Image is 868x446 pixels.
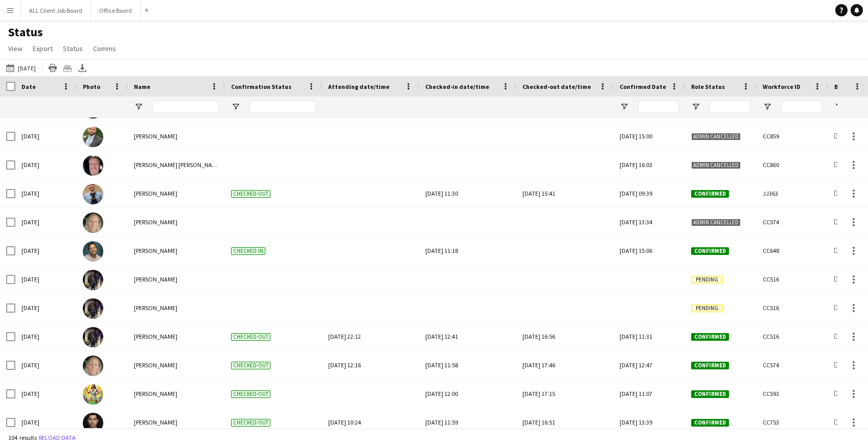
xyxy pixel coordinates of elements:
[59,42,87,55] a: Status
[691,190,729,198] span: Confirmed
[134,190,177,197] span: [PERSON_NAME]
[425,322,510,350] div: [DATE] 12:41
[691,276,723,284] span: Pending
[15,208,77,236] div: [DATE]
[425,408,510,436] div: [DATE] 11:59
[757,380,828,408] div: CC593
[425,237,510,265] div: [DATE] 11:18
[83,384,103,405] img: Alex Waddingham
[613,380,685,408] div: [DATE] 11:07
[83,298,103,319] img: Siddhesh Sangle
[231,362,270,369] span: Checked-out
[613,151,685,179] div: [DATE] 16:03
[89,42,120,55] a: Comms
[328,351,413,379] div: [DATE] 12:16
[613,179,685,207] div: [DATE] 09:39
[33,44,53,53] span: Export
[134,361,177,369] span: [PERSON_NAME]
[834,83,852,90] span: Board
[15,265,77,293] div: [DATE]
[134,390,177,397] span: [PERSON_NAME]
[93,44,116,53] span: Comms
[757,122,828,150] div: CC859
[522,408,607,436] div: [DATE] 16:51
[613,351,685,379] div: [DATE] 12:47
[231,190,270,198] span: Checked-out
[522,380,607,408] div: [DATE] 17:15
[691,390,729,398] span: Confirmed
[425,380,510,408] div: [DATE] 12:00
[231,390,270,398] span: Checked-out
[691,304,723,312] span: Pending
[231,333,270,341] span: Checked-out
[757,237,828,265] div: CC648
[231,102,240,111] button: Open Filter Menu
[328,83,390,90] span: Attending date/time
[134,418,177,426] span: [PERSON_NAME]
[613,208,685,236] div: [DATE] 13:34
[613,408,685,436] div: [DATE] 13:39
[328,322,413,350] div: [DATE] 22:12
[4,62,38,74] button: [DATE]
[134,161,222,169] span: [PERSON_NAME] [PERSON_NAME]
[15,122,77,150] div: [DATE]
[691,247,729,255] span: Confirmed
[613,122,685,150] div: [DATE] 15:00
[83,184,103,204] img: Ulugbek Abdurahmanov
[691,161,741,169] span: Admin cancelled
[83,241,103,262] img: Raymond Bethley
[834,102,843,111] button: Open Filter Menu
[4,42,27,55] a: View
[757,265,828,293] div: CC516
[134,247,177,254] span: [PERSON_NAME]
[638,101,679,113] input: Confirmed Date Filter Input
[83,327,103,347] img: Siddhesh Sangle
[83,413,103,433] img: Ryan Clayton
[83,127,103,147] img: Antonio Khara
[620,83,666,90] span: Confirmed Date
[21,1,91,20] button: ALL Client Job Board
[83,155,103,176] img: John Paul Smith
[15,179,77,207] div: [DATE]
[134,132,177,140] span: [PERSON_NAME]
[691,362,729,369] span: Confirmed
[83,356,103,376] img: Sarah Findlater
[134,333,177,340] span: [PERSON_NAME]
[757,208,828,236] div: CC574
[231,247,265,255] span: Checked-in
[29,42,57,55] a: Export
[15,294,77,322] div: [DATE]
[83,83,100,90] span: Photo
[21,83,36,90] span: Date
[757,294,828,322] div: CC516
[76,62,88,74] app-action-btn: Export XLSX
[691,219,741,226] span: Admin cancelled
[15,351,77,379] div: [DATE]
[47,62,59,74] app-action-btn: Print
[15,408,77,436] div: [DATE]
[15,322,77,350] div: [DATE]
[522,179,607,207] div: [DATE] 15:41
[613,237,685,265] div: [DATE] 15:06
[425,83,489,90] span: Checked-in date/time
[763,102,772,111] button: Open Filter Menu
[134,218,177,226] span: [PERSON_NAME]
[425,351,510,379] div: [DATE] 11:58
[425,179,510,207] div: [DATE] 11:30
[757,179,828,207] div: JJ363
[134,83,150,90] span: Name
[691,419,729,427] span: Confirmed
[781,101,822,113] input: Workforce ID Filter Input
[757,408,828,436] div: CC753
[37,432,78,443] button: Reload data
[763,83,801,90] span: Workforce ID
[613,322,685,350] div: [DATE] 11:31
[61,62,74,74] app-action-btn: Crew files as ZIP
[249,101,316,113] input: Confirmation Status Filter Input
[620,102,629,111] button: Open Filter Menu
[522,322,607,350] div: [DATE] 16:56
[63,44,83,53] span: Status
[691,102,700,111] button: Open Filter Menu
[91,1,141,20] button: Office Board
[15,380,77,408] div: [DATE]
